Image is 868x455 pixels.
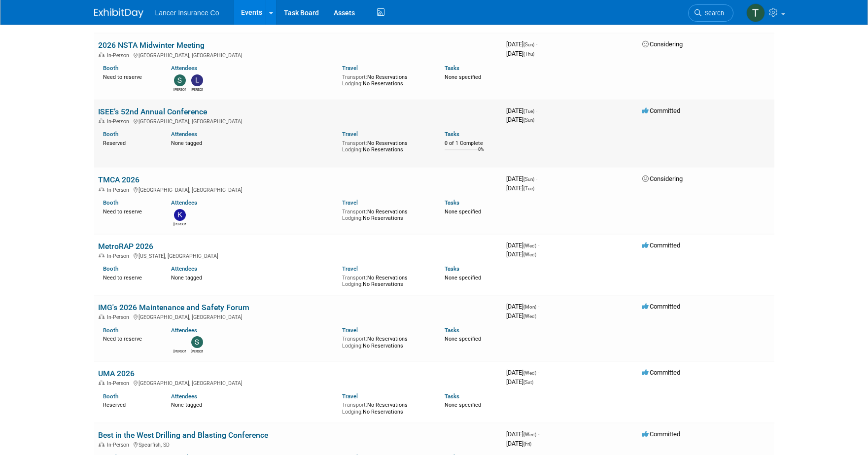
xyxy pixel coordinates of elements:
span: In-Person [107,118,132,125]
a: IMG's 2026 Maintenance and Safety Forum [98,303,249,312]
a: Attendees [171,131,197,138]
div: No Reservations No Reservations [342,138,430,153]
span: - [538,303,539,310]
div: No Reservations No Reservations [342,400,430,415]
a: Tasks [445,199,459,206]
span: Lodging: [342,146,363,153]
span: Lodging: [342,80,363,87]
div: [GEOGRAPHIC_DATA], [GEOGRAPHIC_DATA] [98,117,498,125]
div: Reserved [103,400,157,409]
span: Considering [642,175,683,182]
a: Tasks [445,265,459,272]
div: No Reservations No Reservations [342,72,430,87]
span: - [538,242,539,249]
span: In-Person [107,380,132,386]
a: Tasks [445,65,459,71]
div: Need to reserve [103,273,157,281]
span: Committed [642,107,680,114]
span: [DATE] [506,312,536,319]
span: (Fri) [523,441,531,447]
a: Travel [342,393,358,400]
span: - [536,40,537,48]
a: Tasks [445,131,459,138]
div: [GEOGRAPHIC_DATA], [GEOGRAPHIC_DATA] [98,185,498,193]
a: Best in the West Drilling and Blasting Conference [98,430,268,440]
div: No Reservations No Reservations [342,334,430,349]
div: [GEOGRAPHIC_DATA], [GEOGRAPHIC_DATA] [98,313,498,320]
a: Tasks [445,327,459,334]
span: [DATE] [506,303,539,310]
div: Leslie Neverson-Drake [191,86,203,92]
div: None tagged [171,273,335,281]
img: In-Person Event [99,380,104,385]
a: Travel [342,199,358,206]
div: [US_STATE], [GEOGRAPHIC_DATA] [98,251,498,259]
a: MetroRAP 2026 [98,242,153,251]
span: (Wed) [523,432,536,437]
a: Booth [103,265,118,272]
img: Leslie Neverson-Drake [191,74,203,86]
span: [DATE] [506,50,534,57]
a: Booth [103,327,118,334]
span: - [536,107,537,114]
span: [DATE] [506,440,531,447]
span: (Sat) [523,380,533,385]
a: Travel [342,327,358,334]
span: Lodging: [342,281,363,287]
span: [DATE] [506,430,539,438]
span: (Wed) [523,314,536,319]
a: UMA 2026 [98,369,135,378]
span: [DATE] [506,184,534,192]
span: Lodging: [342,409,363,415]
span: Committed [642,430,680,438]
a: Booth [103,131,118,138]
img: In-Person Event [99,187,104,192]
span: In-Person [107,253,132,259]
span: [DATE] [506,116,534,123]
span: (Tue) [523,186,534,191]
div: Need to reserve [103,207,157,215]
span: [DATE] [506,250,536,258]
span: Committed [642,369,680,376]
span: None specified [445,209,481,215]
a: Attendees [171,65,197,71]
span: Search [701,9,724,17]
a: Attendees [171,199,197,206]
td: 0% [478,147,484,160]
span: (Sun) [523,117,534,123]
span: Lodging: [342,215,363,221]
span: Lancer Insurance Co [155,9,219,17]
div: Reserved [103,138,157,147]
div: No Reservations No Reservations [342,207,430,222]
span: In-Person [107,187,132,193]
img: In-Person Event [99,314,104,319]
a: Booth [103,393,118,400]
img: Danielle Smith [174,336,186,348]
img: Kimberlee Bissegger [174,209,186,221]
span: (Sun) [523,176,534,182]
span: (Tue) [523,108,534,114]
span: [DATE] [506,40,537,48]
img: Steven O'Shea [174,74,186,86]
div: Steven O'Shea [174,86,186,92]
a: Attendees [171,393,197,400]
span: (Sun) [523,42,534,47]
div: [GEOGRAPHIC_DATA], [GEOGRAPHIC_DATA] [98,379,498,386]
a: Attendees [171,265,197,272]
div: None tagged [171,400,335,409]
span: [DATE] [506,378,533,385]
a: Booth [103,65,118,71]
img: Terrence Forrest [746,3,765,22]
a: ISEE’s 52nd Annual Conference [98,107,207,116]
span: Transport: [342,74,367,80]
div: Danielle Smith [174,348,186,354]
a: Travel [342,265,358,272]
span: Transport: [342,275,367,281]
div: 0 of 1 Complete [445,140,498,147]
span: Considering [642,40,683,48]
span: None specified [445,275,481,281]
div: [GEOGRAPHIC_DATA], [GEOGRAPHIC_DATA] [98,51,498,59]
a: Attendees [171,327,197,334]
span: [DATE] [506,175,537,182]
span: In-Person [107,314,132,320]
